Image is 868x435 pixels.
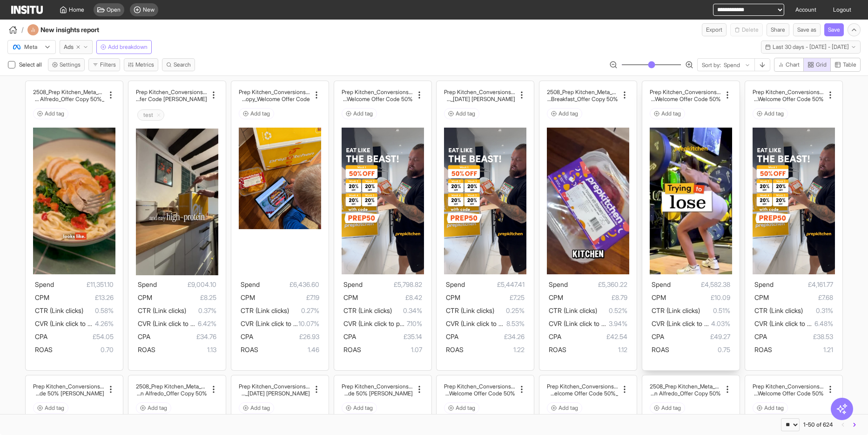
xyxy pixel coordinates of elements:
[652,319,733,327] span: CVR (Link click to purchase)
[239,383,310,390] h2: Prep Kitchen_Conversions_Web Visitor Retargeting_Static
[830,58,861,72] button: Table
[753,383,824,390] h2: Prep Kitchen_Conversions_Web Visitor Retargeting_Fuel
[652,333,664,340] span: CPA
[547,390,618,397] h2: _Convenience_Offer _Welcome Offer Code 50%
[148,404,167,412] span: Add tag
[155,344,216,355] span: 1.13
[547,402,582,414] button: Add tag
[803,58,831,72] button: Grid
[764,110,784,117] span: Add tag
[444,108,479,119] button: Add tag
[446,319,527,327] span: CVR (Link click to purchase)
[363,279,422,290] span: £5,798.82
[27,24,124,35] div: New insights report
[342,88,413,102] div: Prep Kitchen_Conversions_Advantage Shopping_Static Eddie Hall 2 July 25_Brand Copy _Welcome Offer...
[162,58,195,71] button: Search
[35,319,116,327] span: CVR (Link click to purchase)
[138,306,186,314] span: CTR (Link clicks)
[35,346,53,353] span: ROAS
[711,318,730,329] span: 4.03%
[753,88,824,95] h2: Prep Kitchen_Conversions_Advantage Shopping_Static Ed
[95,318,114,329] span: 4.26%
[241,293,255,301] span: CPM
[239,88,310,102] div: Prep Kitchen_Conversions_AdvantageShopping_Sarah Louise Pratt Order Day_Brand Copy_Welcome Offer ...
[124,58,158,71] button: Metrics
[650,390,721,397] h2: ting_Video_New Meals_None_Chicken Alfredo_Offer Copy 50%
[35,280,54,288] span: Spend
[666,292,730,303] span: £10.09
[456,110,475,117] span: Add tag
[549,319,630,327] span: CVR (Link click to purchase)
[174,61,191,68] span: Search
[108,43,148,51] span: Add breakdown
[446,306,494,314] span: CTR (Link clicks)
[253,331,319,342] span: £26.93
[343,346,361,353] span: ROAS
[107,6,121,14] span: Open
[143,111,153,119] h2: test
[88,58,120,71] button: Filters
[652,280,671,288] span: Spend
[650,383,721,397] div: 2508_Prep Kitchen_Meta_Conversions_Social Engager Retargeting_Video_New Meals_None_Chicken Alfred...
[138,319,219,327] span: CVR (Link click to purchase)
[566,344,627,355] span: 1.12
[250,110,270,117] span: Add tag
[64,43,74,51] span: Ads
[11,6,43,14] img: Logo
[761,41,861,54] button: Last 30 days - [DATE] - [DATE]
[816,61,827,68] span: Grid
[343,293,358,301] span: CPM
[650,88,721,102] div: Prep Kitchen_Conversions_Advantage Shopping_Health & fitness Goals_Offer _Welcome Offer Code 50%
[143,6,155,14] span: New
[650,95,721,102] h2: th & fitness Goals_Offer _Welcome Offer Code 50%
[21,25,24,34] span: /
[157,279,216,290] span: £9,004.10
[664,331,730,342] span: £49.27
[753,383,824,397] div: Prep Kitchen_Conversions_Web Visitor Retargeting_Fuel The Moment Meal 2_Offer Copy_Welcome Offer ...
[392,305,422,316] span: 0.34%
[772,344,833,355] span: 1.21
[494,305,525,316] span: 0.25%
[60,40,93,54] button: Ads
[241,346,258,353] span: ROAS
[754,346,772,353] span: ROAS
[661,404,681,412] span: Add tag
[33,402,68,414] button: Add tag
[730,23,763,36] button: Delete
[547,88,618,102] div: 2508_Prep Kitchen_Meta_Conversions_Advantage Shopping Ambassadors_Video_Partnership Ads_SLP_7Days...
[547,108,582,119] button: Add tag
[558,404,578,412] span: Add tag
[774,58,804,72] button: Chart
[150,331,216,342] span: £34.76
[186,305,216,316] span: 0.37%
[753,88,824,102] div: Prep Kitchen_Conversions_Advantage Shopping_Static Eddie Hall 2 July 25_Brand Copy _Welcome Offer...
[260,279,319,290] span: £6,436.60
[136,383,207,390] h2: 2508_Prep Kitchen_Meta_Conversions_Web Visitor Retarget
[358,292,422,303] span: £8.42
[35,293,49,301] span: CPM
[137,109,164,121] div: Delete tag
[353,110,373,117] span: Add tag
[239,383,310,397] div: Prep Kitchen_Conversions_Web Visitor Retargeting_Static Eddie Hall 1 July 25_Brand Copy_Welcome O...
[769,292,833,303] span: £7.68
[753,95,824,102] h2: die Hall [DATE]_Brand Copy _Welcome Offer Code 50%
[342,88,413,95] h2: Prep Kitchen_Conversions_Advantage Shopping_Static Ed
[239,95,310,102] h2: uise [PERSON_NAME] Order Day_Brand Copy_Welcome Offer Code
[138,280,157,288] span: Spend
[814,318,833,329] span: 6.48%
[152,292,216,303] span: £8.25
[730,23,763,36] span: You cannot delete a preset report.
[767,23,789,36] button: Share
[671,279,730,290] span: £4,582.38
[156,112,161,118] svg: Delete tag icon
[198,318,216,329] span: 6.42%
[136,390,207,397] h2: ing_Video_New Meals_None_Chicken Alfredo_Offer Copy 50%
[33,390,104,397] h2: [PERSON_NAME] Video 2_Offer _Welcome Offer Code 50%
[136,95,207,102] h2: [PERSON_NAME] Copy_Welcome Offer Code
[343,306,392,314] span: CTR (Link clicks)
[754,333,767,340] span: CPA
[754,306,803,314] span: CTR (Link clicks)
[83,305,114,316] span: 0.58%
[33,108,68,119] button: Add tag
[444,88,515,102] div: Prep Kitchen_Conversions_Web Visitor Retargeting_Static Eddie Hall 2 July 25_Brand Copy_Welcome O...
